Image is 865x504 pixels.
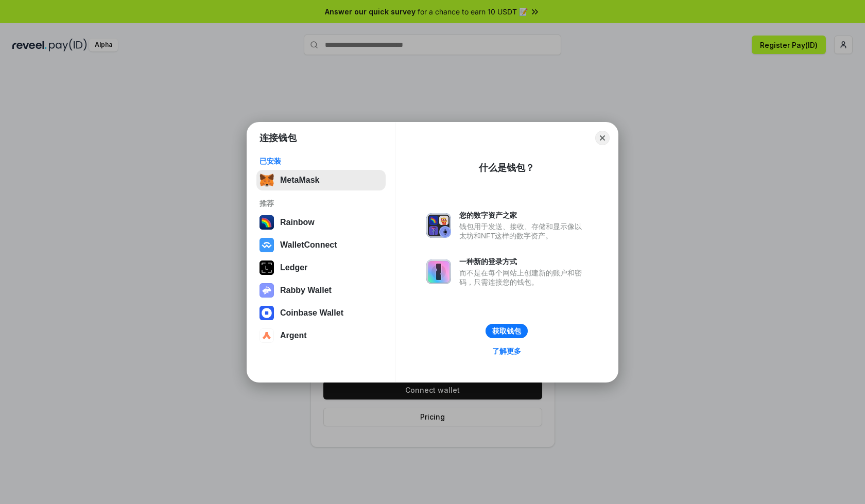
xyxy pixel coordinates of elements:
[259,306,274,320] img: svg+xml,%3Csvg%20width%3D%2228%22%20height%3D%2228%22%20viewBox%3D%220%200%2028%2028%22%20fill%3D...
[259,157,383,166] div: 已安装
[459,211,587,220] div: 您的数字资产之家
[280,176,319,185] div: MetaMask
[256,235,386,255] button: WalletConnect
[492,346,521,356] div: 了解更多
[280,263,307,272] div: Ledger
[595,131,610,145] button: Close
[280,286,332,295] div: Rabby Wallet
[426,259,451,284] img: svg+xml,%3Csvg%20xmlns%3D%22http%3A%2F%2Fwww.w3.org%2F2000%2Fsvg%22%20fill%3D%22none%22%20viewBox...
[256,303,386,323] button: Coinbase Wallet
[486,324,528,338] button: 获取钱包
[459,268,587,287] div: 而不是在每个网站上创建新的账户和密码，只需连接您的钱包。
[259,173,274,187] img: svg+xml,%3Csvg%20fill%3D%22none%22%20height%3D%2233%22%20viewBox%3D%220%200%2035%2033%22%20width%...
[256,257,386,278] button: Ledger
[259,238,274,252] img: svg+xml,%3Csvg%20width%3D%2228%22%20height%3D%2228%22%20viewBox%3D%220%200%2028%2028%22%20fill%3D...
[486,344,527,358] a: 了解更多
[426,213,451,238] img: svg+xml,%3Csvg%20xmlns%3D%22http%3A%2F%2Fwww.w3.org%2F2000%2Fsvg%22%20fill%3D%22none%22%20viewBox...
[280,240,337,250] div: WalletConnect
[492,326,521,336] div: 获取钱包
[256,325,386,346] button: Argent
[479,162,534,174] div: 什么是钱包？
[280,218,315,227] div: Rainbow
[256,170,386,190] button: MetaMask
[259,215,274,230] img: svg+xml,%3Csvg%20width%3D%22120%22%20height%3D%22120%22%20viewBox%3D%220%200%20120%20120%22%20fil...
[259,260,274,275] img: svg+xml,%3Csvg%20xmlns%3D%22http%3A%2F%2Fwww.w3.org%2F2000%2Fsvg%22%20width%3D%2228%22%20height%3...
[256,280,386,301] button: Rabby Wallet
[259,132,297,144] h1: 连接钱包
[459,222,587,240] div: 钱包用于发送、接收、存储和显示像以太坊和NFT这样的数字资产。
[259,283,274,298] img: svg+xml,%3Csvg%20xmlns%3D%22http%3A%2F%2Fwww.w3.org%2F2000%2Fsvg%22%20fill%3D%22none%22%20viewBox...
[259,199,383,208] div: 推荐
[259,328,274,343] img: svg+xml,%3Csvg%20width%3D%2228%22%20height%3D%2228%22%20viewBox%3D%220%200%2028%2028%22%20fill%3D...
[280,331,307,340] div: Argent
[280,308,343,318] div: Coinbase Wallet
[459,257,587,266] div: 一种新的登录方式
[256,212,386,233] button: Rainbow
